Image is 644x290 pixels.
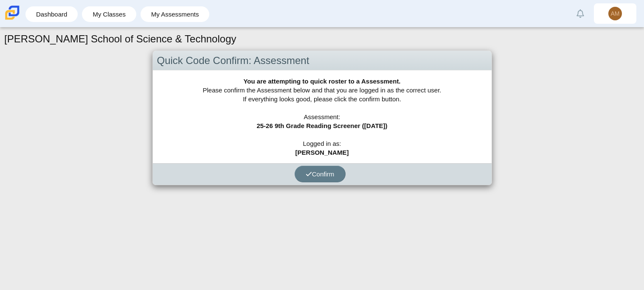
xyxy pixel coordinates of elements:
h1: [PERSON_NAME] School of Science & Technology [4,32,236,46]
a: My Assessments [145,6,205,22]
span: Confirm [306,170,335,178]
a: Dashboard [30,6,73,22]
a: AM [594,3,636,24]
a: Alerts [571,4,590,23]
b: You are attempting to quick roster to a Assessment. [243,78,400,85]
img: Carmen School of Science & Technology [3,4,21,22]
div: Please confirm the Assessment below and that you are logged in as the correct user. If everything... [153,70,492,163]
a: My Classes [86,6,132,22]
b: 25-26 9th Grade Reading Screener ([DATE]) [256,122,387,129]
button: Confirm [295,166,346,182]
div: Quick Code Confirm: Assessment [153,51,492,71]
b: [PERSON_NAME] [295,149,349,156]
span: AM [611,11,620,17]
a: Carmen School of Science & Technology [3,16,21,23]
